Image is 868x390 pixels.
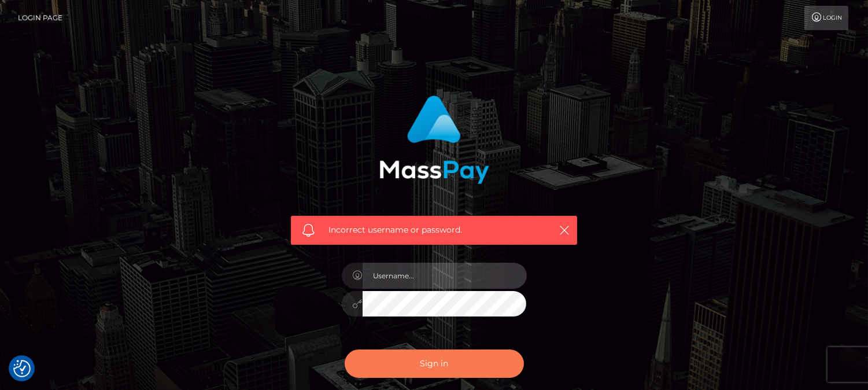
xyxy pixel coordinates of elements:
[363,263,527,289] input: Username...
[328,224,540,236] span: Incorrect username or password.
[379,95,489,184] img: MassPay Login
[804,6,848,30] a: Login
[13,360,31,377] button: Consent Preferences
[345,349,524,378] button: Sign in
[18,6,62,30] a: Login Page
[13,360,31,377] img: Revisit consent button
